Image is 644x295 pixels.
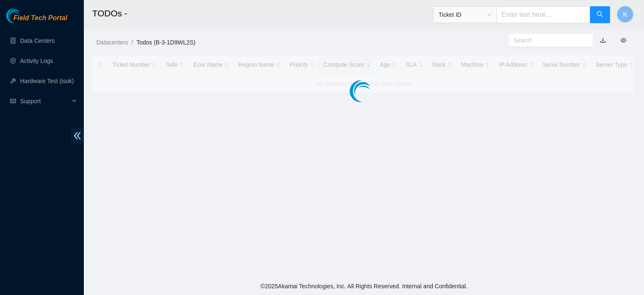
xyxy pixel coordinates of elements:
[621,37,626,43] span: eye
[514,36,582,45] input: Search
[131,39,133,46] span: /
[136,39,195,46] a: Todos (B-3-1D9WL2S)
[20,57,53,64] a: Activity Logs
[71,128,84,144] span: double-left
[6,8,42,23] img: Akamai Technologies
[20,37,55,44] a: Data Centers
[13,14,67,22] span: Field Tech Portal
[590,6,610,23] button: search
[439,8,491,21] span: Ticket ID
[10,98,16,104] span: read
[594,34,612,47] button: download
[597,11,603,19] span: search
[20,93,70,110] span: Support
[623,9,628,20] span: K
[84,277,644,295] footer: © 2025 Akamai Technologies, Inc. All Rights Reserved. Internal and Confidential.
[617,6,634,23] button: K
[496,6,590,23] input: Enter text here...
[20,78,74,84] a: Hardware Test (isok)
[96,39,128,46] a: Datacenters
[6,15,67,26] a: Akamai TechnologiesField Tech Portal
